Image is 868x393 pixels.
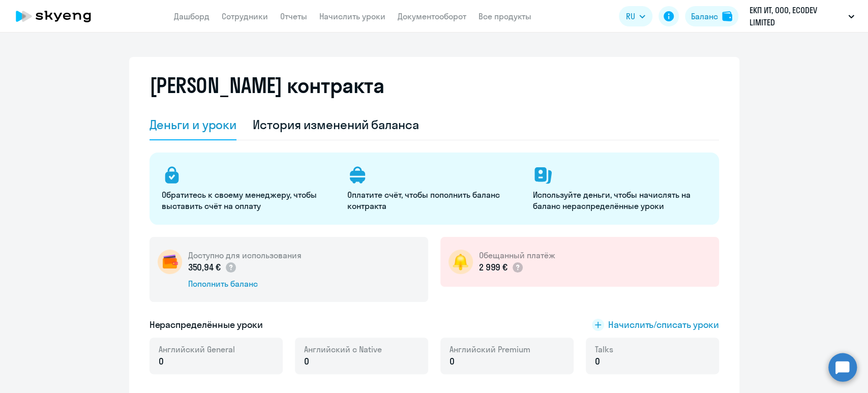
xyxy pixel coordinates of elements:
div: История изменений баланса [253,116,419,133]
button: RU [619,6,652,26]
p: Оплатите счёт, чтобы пополнить баланс контракта [347,189,521,211]
div: Пополнить баланс [188,278,302,289]
a: Отчеты [280,11,307,21]
span: 0 [304,355,309,368]
span: Английский с Native [304,344,382,355]
p: ЕКП ИТ, ООО, ECODEV LIMITED [750,4,844,28]
button: Балансbalance [685,6,738,26]
h5: Нераспределённые уроки [149,318,263,331]
p: 350,94 € [188,261,237,274]
span: Английский General [159,344,235,355]
span: RU [626,10,635,22]
p: 2 999 € [479,261,555,274]
a: Сотрудники [222,11,268,21]
p: Используйте деньги, чтобы начислять на баланс нераспределённые уроки [533,189,706,211]
h5: Доступно для использования [188,250,302,261]
a: Все продукты [478,11,531,21]
img: wallet-circle.png [158,250,182,274]
span: 0 [450,355,455,368]
p: Обратитесь к своему менеджеру, чтобы выставить счёт на оплату [162,189,335,211]
h2: [PERSON_NAME] контракта [149,73,384,98]
span: 0 [159,355,164,368]
img: balance [722,11,732,21]
span: Начислить/списать уроки [608,318,719,331]
span: Английский Premium [450,344,530,355]
a: Дашборд [174,11,209,21]
span: Talks [595,344,613,355]
span: 0 [595,355,600,368]
button: ЕКП ИТ, ООО, ECODEV LIMITED [744,4,859,28]
a: Документооборот [398,11,466,21]
img: bell-circle.png [448,250,473,274]
a: Начислить уроки [319,11,385,21]
div: Деньги и уроки [149,116,237,133]
h5: Обещанный платёж [479,250,555,261]
div: Баланс [691,10,718,22]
